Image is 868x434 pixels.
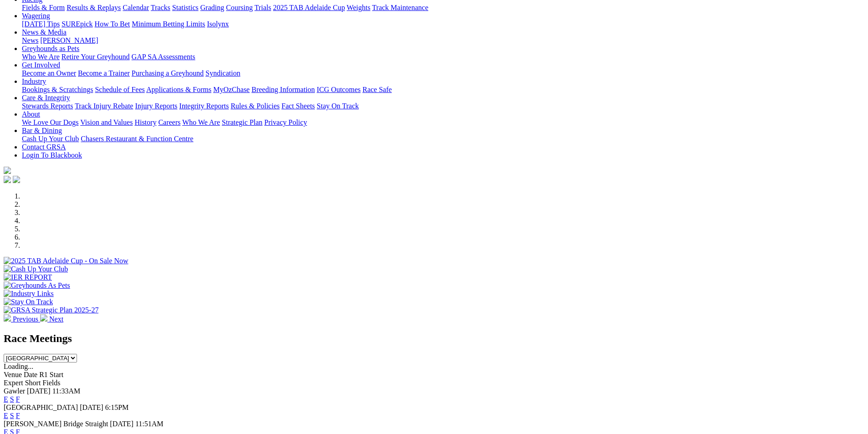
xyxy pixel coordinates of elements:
[10,412,14,419] a: S
[4,176,11,183] img: facebook.svg
[135,102,177,110] a: Injury Reports
[22,118,864,127] div: About
[39,371,63,378] span: R1 Start
[264,118,307,126] a: Privacy Policy
[22,53,60,61] a: Who We Are
[4,290,54,298] img: Industry Links
[4,273,52,281] img: IER REPORT
[317,102,359,110] a: Stay On Track
[81,135,193,143] a: Chasers Restaurant & Function Centre
[231,102,280,110] a: Rules & Policies
[362,86,391,93] a: Race Safe
[22,77,46,85] a: Industry
[22,4,65,11] a: Fields & Form
[4,420,108,428] span: [PERSON_NAME] Bridge Straight
[22,20,60,28] a: [DATE] Tips
[22,28,67,36] a: News & Media
[226,4,253,11] a: Coursing
[158,118,180,126] a: Careers
[22,143,66,151] a: Contact GRSA
[4,395,8,403] a: E
[110,420,134,428] span: [DATE]
[4,371,22,378] span: Venue
[22,69,76,77] a: Become an Owner
[25,379,41,387] span: Short
[22,135,864,143] div: Bar & Dining
[22,118,78,126] a: We Love Our Dogs
[132,20,205,28] a: Minimum Betting Limits
[62,20,92,28] a: SUREpick
[62,53,130,61] a: Retire Your Greyhound
[16,412,20,419] a: F
[49,315,63,323] span: Next
[22,135,79,143] a: Cash Up Your Club
[205,69,240,77] a: Syndication
[22,86,864,94] div: Industry
[27,387,51,395] span: [DATE]
[4,412,8,419] a: E
[135,420,164,428] span: 11:51AM
[95,86,144,93] a: Schedule of Fees
[347,4,370,11] a: Weights
[22,69,864,77] div: Get Involved
[13,176,20,183] img: twitter.svg
[179,102,229,110] a: Integrity Reports
[16,395,20,403] a: F
[4,315,40,323] a: Previous
[4,298,53,306] img: Stay On Track
[317,86,360,93] a: ICG Outcomes
[172,4,199,11] a: Statistics
[22,20,864,28] div: Wagering
[4,306,98,314] img: GRSA Strategic Plan 2025-27
[132,53,195,61] a: GAP SA Assessments
[22,127,62,134] a: Bar & Dining
[4,281,70,290] img: Greyhounds As Pets
[282,102,315,110] a: Fact Sheets
[22,86,93,93] a: Bookings & Scratchings
[105,403,129,411] span: 6:15PM
[254,4,271,11] a: Trials
[13,315,38,323] span: Previous
[4,167,11,174] img: logo-grsa-white.png
[75,102,133,110] a: Track Injury Rebate
[80,118,133,126] a: Vision and Values
[10,395,14,403] a: S
[22,4,864,12] div: Racing
[4,332,864,345] h2: Race Meetings
[80,403,103,411] span: [DATE]
[4,387,25,395] span: Gawler
[4,257,128,265] img: 2025 TAB Adelaide Cup - On Sale Now
[22,102,73,110] a: Stewards Reports
[372,4,428,11] a: Track Maintenance
[24,371,37,378] span: Date
[132,69,204,77] a: Purchasing a Greyhound
[222,118,262,126] a: Strategic Plan
[252,86,315,93] a: Breeding Information
[134,118,156,126] a: History
[4,379,23,387] span: Expert
[40,315,63,323] a: Next
[273,4,345,11] a: 2025 TAB Adelaide Cup
[213,86,250,93] a: MyOzChase
[22,151,82,159] a: Login To Blackbook
[4,403,78,411] span: [GEOGRAPHIC_DATA]
[40,36,98,44] a: [PERSON_NAME]
[123,4,149,11] a: Calendar
[22,45,79,52] a: Greyhounds as Pets
[78,69,130,77] a: Become a Trainer
[95,20,130,28] a: How To Bet
[22,36,864,45] div: News & Media
[207,20,229,28] a: Isolynx
[22,102,864,110] div: Care & Integrity
[40,314,47,322] img: chevron-right-pager-white.svg
[67,4,121,11] a: Results & Replays
[146,86,211,93] a: Applications & Forms
[22,36,38,44] a: News
[52,387,81,395] span: 11:33AM
[42,379,60,387] span: Fields
[22,12,50,20] a: Wagering
[22,61,60,69] a: Get Involved
[22,110,40,118] a: About
[200,4,224,11] a: Grading
[4,363,33,370] span: Loading...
